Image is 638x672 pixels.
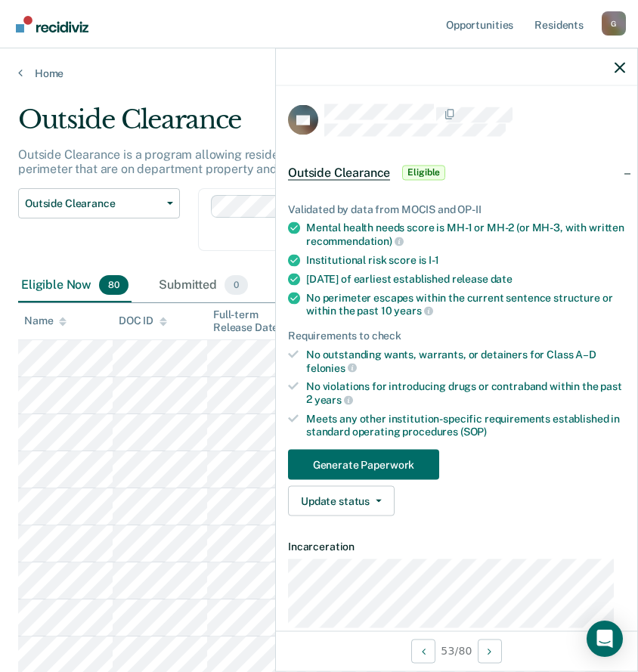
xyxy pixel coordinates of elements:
[411,639,435,663] button: Previous Opportunity
[288,330,625,342] div: Requirements to check
[24,314,67,327] div: Name
[429,253,439,265] span: I-1
[478,639,502,663] button: Next Opportunity
[25,197,161,210] span: Outside Clearance
[18,104,593,147] div: Outside Clearance
[288,486,395,516] button: Update status
[306,380,625,406] div: No violations for introducing drugs or contraband within the past 2
[276,630,637,670] div: 53 / 80
[306,253,625,266] div: Institutional risk score is
[18,269,132,302] div: Eligible Now
[306,412,625,438] div: Meets any other institution-specific requirements established in standard operating procedures
[460,425,487,437] span: (SOP)
[225,275,248,295] span: 0
[306,291,625,317] div: No perimeter escapes within the current sentence structure or within the past 10
[288,540,625,553] dt: Incarceration
[99,275,129,295] span: 80
[402,165,445,180] span: Eligible
[119,314,167,327] div: DOC ID
[394,305,432,317] span: years
[213,308,296,334] div: Full-term Release Date
[587,621,623,657] div: Open Intercom Messenger
[314,393,353,405] span: years
[306,348,625,373] div: No outstanding wants, warrants, or detainers for Class A–D
[491,272,513,284] span: date
[306,234,404,246] span: recommendation)
[276,148,637,197] div: Outside ClearanceEligible
[18,67,620,80] a: Home
[288,203,625,215] div: Validated by data from MOCIS and OP-II
[288,165,390,180] span: Outside Clearance
[18,147,585,176] p: Outside Clearance is a program allowing residents to work on assignments located outside the secu...
[602,11,626,36] button: Profile dropdown button
[306,361,357,373] span: felonies
[288,450,439,480] button: Generate Paperwork
[306,221,625,247] div: Mental health needs score is MH-1 or MH-2 (or MH-3, with written
[16,16,88,33] img: Recidiviz
[156,269,251,302] div: Submitted
[602,11,626,36] div: G
[306,272,625,285] div: [DATE] of earliest established release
